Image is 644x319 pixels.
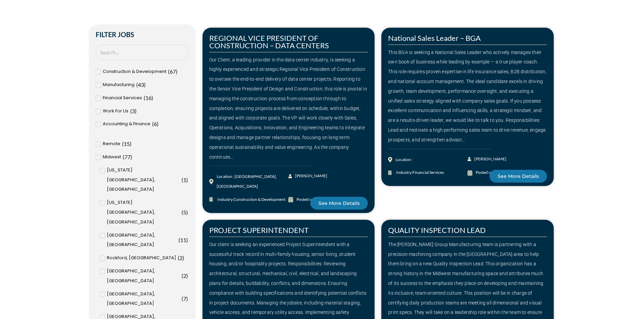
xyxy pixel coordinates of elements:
[138,81,144,88] span: 43
[176,68,177,75] span: )
[182,272,183,279] span: (
[186,237,188,243] span: )
[183,295,186,302] span: 7
[178,237,180,243] span: (
[130,140,132,147] span: )
[182,209,183,215] span: (
[288,171,328,181] a: [PERSON_NAME]
[168,68,170,75] span: (
[388,33,481,43] a: National Sales Leader – BGA
[178,255,180,261] span: (
[132,108,135,114] span: 3
[107,266,180,286] span: [GEOGRAPHIC_DATA], [GEOGRAPHIC_DATA]
[180,237,186,243] span: 11
[154,121,157,127] span: 6
[388,225,486,235] a: QUALITY INSPECTION LEAD
[209,55,368,162] div: Our Client, a leading provider in the data center industry, is seeking a highly experienced and s...
[157,121,159,127] span: )
[498,174,539,179] span: See More Details
[388,48,547,145] div: This BGA is seeking a National Sales Leader who actively manages their own book of business while...
[473,154,506,164] span: [PERSON_NAME]
[182,295,183,302] span: (
[96,45,189,60] input: Search Job
[103,106,128,116] span: Work For Us
[107,231,177,250] span: [GEOGRAPHIC_DATA], [GEOGRAPHIC_DATA]
[186,177,188,183] span: )
[151,95,153,101] span: )
[293,171,327,181] span: [PERSON_NAME]
[103,67,166,77] span: Construction & Development
[490,170,547,183] a: See More Details
[103,80,135,90] span: Manufacturing
[107,165,180,194] span: [US_STATE][GEOGRAPHIC_DATA], [GEOGRAPHIC_DATA]
[152,121,154,127] span: (
[186,272,188,279] span: )
[144,81,146,88] span: )
[183,209,186,215] span: 5
[96,31,189,38] h2: Filter Jobs
[130,154,132,160] span: )
[318,201,360,206] span: See More Details
[136,81,138,88] span: (
[186,295,188,302] span: )
[107,198,180,227] span: [US_STATE][GEOGRAPHIC_DATA], [GEOGRAPHIC_DATA]
[123,154,124,160] span: (
[103,93,142,103] span: Financial Services
[183,177,186,183] span: 1
[103,119,150,129] span: Accounting & Finance
[209,225,309,235] a: PROJECT SUPERINTENDENT
[310,197,368,210] a: See More Details
[122,140,124,147] span: (
[183,255,184,261] span: )
[124,140,130,147] span: 15
[107,253,176,263] span: Rockford, [GEOGRAPHIC_DATA]
[183,272,186,279] span: 2
[135,108,137,114] span: )
[468,154,507,164] a: [PERSON_NAME]
[209,33,329,50] a: REGIONAL VICE PRESIDENT OF CONSTRUCTION – DATA CENTERS
[180,255,183,261] span: 2
[170,68,176,75] span: 67
[124,154,130,160] span: 77
[103,152,121,162] span: Midwest
[396,155,413,165] div: Location :
[107,289,180,309] span: [GEOGRAPHIC_DATA], [GEOGRAPHIC_DATA]
[144,95,145,101] span: (
[182,177,183,183] span: (
[186,209,188,215] span: )
[130,108,132,114] span: (
[217,172,289,191] div: Location : [GEOGRAPHIC_DATA], [GEOGRAPHIC_DATA]
[145,95,151,101] span: 16
[103,139,120,149] span: Remote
